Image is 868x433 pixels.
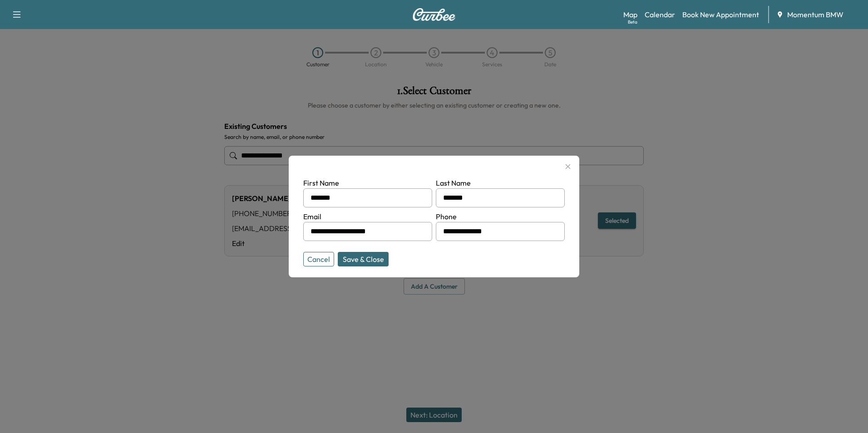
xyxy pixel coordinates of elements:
[338,252,389,266] button: Save & Close
[645,9,675,20] a: Calendar
[628,19,637,25] div: Beta
[682,9,759,20] a: Book New Appointment
[436,212,457,221] label: Phone
[623,9,637,20] a: MapBeta
[787,9,843,20] span: Momentum BMW
[303,212,321,221] label: Email
[303,178,339,187] label: First Name
[436,178,471,187] label: Last Name
[412,8,456,21] img: Curbee Logo
[303,252,334,266] button: Cancel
